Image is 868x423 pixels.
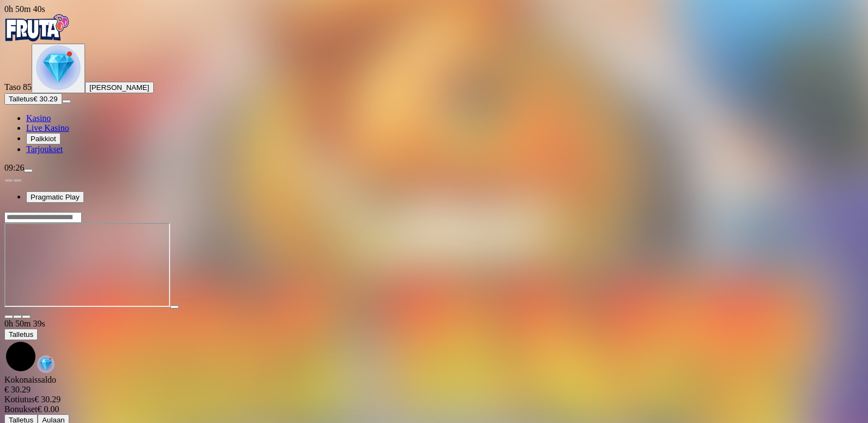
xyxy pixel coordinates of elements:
button: [PERSON_NAME] [85,82,154,93]
span: Talletus [9,330,33,339]
iframe: Big Bass Boxing Bonus Round [4,223,170,307]
button: Talletus [4,329,38,340]
nav: Primary [4,14,864,154]
nav: Main menu [4,113,864,154]
img: reward-icon [37,355,55,373]
button: prev slide [4,179,13,182]
button: play icon [170,305,179,309]
img: level unlocked [36,45,81,90]
button: chevron-down icon [13,315,22,318]
button: menu [24,169,33,172]
div: Game menu [4,319,864,375]
button: Pragmatic Play [26,191,84,203]
div: Kokonaissaldo [4,375,864,395]
div: € 30.29 [4,385,864,395]
a: Fruta [4,34,70,43]
span: € 30.29 [33,95,57,103]
div: € 0.00 [4,404,864,414]
a: Kasino [26,113,51,123]
a: Tarjoukset [26,144,63,154]
span: Pragmatic Play [31,193,80,201]
button: menu [62,100,71,103]
button: level unlocked [32,44,85,93]
span: 09:26 [4,163,24,172]
span: user session time [4,319,45,328]
span: user session time [4,4,45,14]
span: Palkkiot [31,135,56,143]
a: Live Kasino [26,123,69,132]
span: Kotiutus [4,395,34,404]
button: close icon [4,315,13,318]
span: [PERSON_NAME] [89,83,149,92]
input: Search [4,212,82,223]
span: Bonukset [4,404,37,414]
button: Palkkiot [26,133,61,144]
span: Talletus [9,95,33,103]
button: fullscreen icon [22,315,31,318]
div: € 30.29 [4,395,864,404]
button: Talletusplus icon€ 30.29 [4,93,62,105]
span: Taso 85 [4,82,32,92]
img: Fruta [4,14,70,41]
button: next slide [13,179,22,182]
